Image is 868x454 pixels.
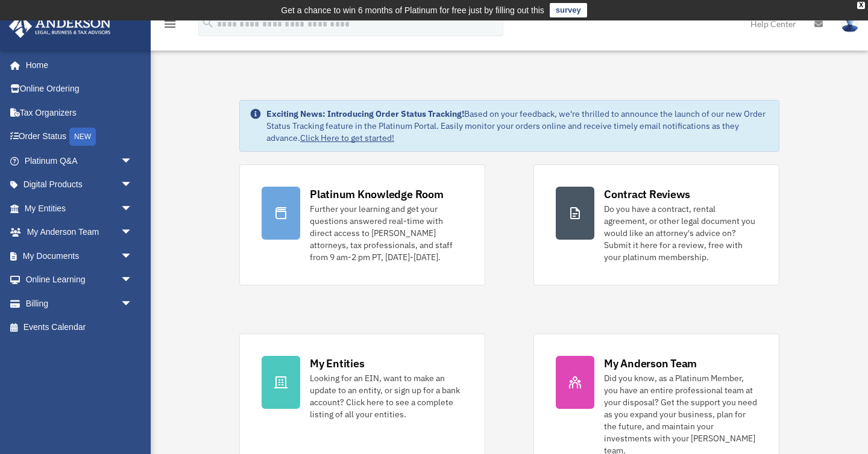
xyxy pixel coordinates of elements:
[8,268,151,292] a: Online Learningarrow_drop_down
[201,16,215,30] i: search
[857,2,865,9] div: close
[5,14,115,38] img: Anderson Advisors Platinum Portal
[266,108,769,144] div: Based on your feedback, we're thrilled to announce the launch of our new Order Status Tracking fe...
[69,128,96,146] div: NEW
[121,173,145,197] span: arrow_drop_down
[604,356,697,371] div: My Anderson Team
[8,220,151,244] a: My Anderson Teamarrow_drop_down
[310,203,463,263] div: Further your learning and get your questions answered real-time with direct access to [PERSON_NAM...
[163,17,177,31] i: menu
[310,372,463,420] div: Looking for an EIN, want to make an update to an entity, or sign up for a bank account? Click her...
[8,196,151,220] a: My Entitiesarrow_drop_down
[163,21,177,31] a: menu
[300,132,394,143] a: Click Here to get started!
[533,164,779,285] a: Contract Reviews Do you have a contract, rental agreement, or other legal document you would like...
[121,291,145,316] span: arrow_drop_down
[310,187,444,202] div: Platinum Knowledge Room
[8,244,151,268] a: My Documentsarrow_drop_down
[8,173,151,197] a: Digital Productsarrow_drop_down
[8,125,151,149] a: Order StatusNEW
[121,220,145,245] span: arrow_drop_down
[239,164,485,285] a: Platinum Knowledge Room Further your learning and get your questions answered real-time with dire...
[266,108,464,119] strong: Exciting News: Introducing Order Status Tracking!
[281,3,544,17] div: Get a chance to win 6 months of Platinum for free just by filling out this
[550,3,587,17] a: survey
[121,268,145,293] span: arrow_drop_down
[8,101,151,125] a: Tax Organizers
[310,356,364,371] div: My Entities
[604,187,690,202] div: Contract Reviews
[121,149,145,173] span: arrow_drop_down
[604,203,757,263] div: Do you have a contract, rental agreement, or other legal document you would like an attorney's ad...
[8,316,151,340] a: Events Calendar
[121,244,145,269] span: arrow_drop_down
[8,291,151,316] a: Billingarrow_drop_down
[841,15,859,33] img: User Pic
[8,77,151,101] a: Online Ordering
[8,149,151,173] a: Platinum Q&Aarrow_drop_down
[121,196,145,221] span: arrow_drop_down
[8,53,145,77] a: Home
